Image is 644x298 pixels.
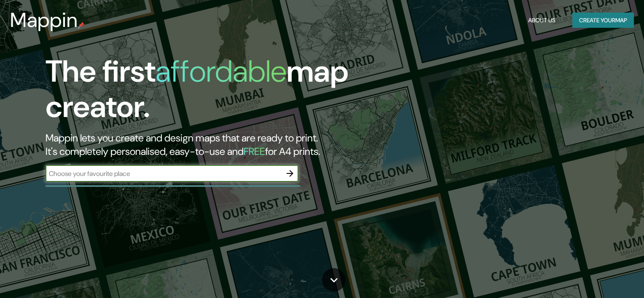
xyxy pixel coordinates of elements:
[78,22,85,29] img: mappin-pin
[572,13,634,28] button: Create yourmap
[46,131,368,158] h2: Mappin lets you create and design maps that are ready to print. It's completely personalised, eas...
[525,13,559,28] button: About Us
[46,54,368,131] h1: The first map creator.
[46,169,282,178] input: Choose your favourite place
[244,145,265,158] h5: FREE
[156,52,287,91] h1: affordable
[10,8,78,32] h3: Mappin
